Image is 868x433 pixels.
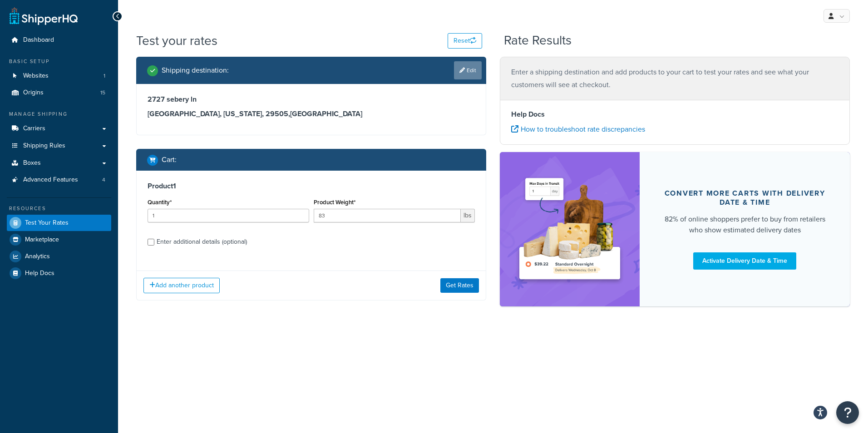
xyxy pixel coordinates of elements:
[23,176,78,184] span: Advanced Features
[7,110,111,118] div: Manage Shipping
[162,156,177,164] h2: Cart :
[23,142,65,150] span: Shipping Rules
[7,138,111,154] a: Shipping Rules
[461,209,475,222] span: lbs
[7,172,111,188] li: Advanced Features
[7,248,111,265] a: Analytics
[440,278,479,293] button: Get Rates
[25,219,69,227] span: Test Your Rates
[7,231,111,248] a: Marketplace
[23,159,41,167] span: Boxes
[511,109,838,120] h4: Help Docs
[23,36,54,44] span: Dashboard
[511,124,645,134] a: How to troubleshoot rate discrepancies
[7,32,111,49] a: Dashboard
[7,120,111,137] a: Carriers
[7,68,111,84] li: Websites
[148,95,475,104] h3: 2727 sebery ln
[7,155,111,172] a: Boxes
[661,214,828,236] div: 82% of online shoppers prefer to buy from retailers who show estimated delivery dates
[23,89,44,97] span: Origins
[7,172,111,188] a: Advanced Features4
[148,182,475,191] h3: Product 1
[136,32,217,49] h1: Test your rates
[7,84,111,101] li: Origins
[100,89,105,97] span: 15
[23,72,49,80] span: Websites
[7,205,111,212] div: Resources
[25,253,50,261] span: Analytics
[7,215,111,231] a: Test Your Rates
[7,68,111,84] a: Websites1
[7,58,111,65] div: Basic Setup
[314,199,355,206] label: Product Weight*
[148,209,309,222] input: 0.0
[7,265,111,281] a: Help Docs
[448,33,482,49] button: Reset
[25,270,54,277] span: Help Docs
[836,401,859,424] button: Open Resource Center
[454,61,482,79] a: Edit
[148,199,172,206] label: Quantity*
[504,34,572,48] h2: Rate Results
[661,189,828,207] div: Convert more carts with delivery date & time
[23,125,45,133] span: Carriers
[513,166,626,292] img: feature-image-ddt-36eae7f7280da8017bfb280eaccd9c446f90b1fe08728e4019434db127062ab4.png
[104,72,105,80] span: 1
[157,236,247,248] div: Enter additional details (optional)
[162,66,229,74] h2: Shipping destination :
[314,209,461,222] input: 0.00
[143,278,220,293] button: Add another product
[693,252,796,270] a: Activate Delivery Date & Time
[511,66,838,91] p: Enter a shipping destination and add products to your cart to test your rates and see what your c...
[7,84,111,101] a: Origins15
[148,109,475,118] h3: [GEOGRAPHIC_DATA], [US_STATE], 29505 , [GEOGRAPHIC_DATA]
[102,176,105,184] span: 4
[148,239,154,246] input: Enter additional details (optional)
[25,236,59,244] span: Marketplace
